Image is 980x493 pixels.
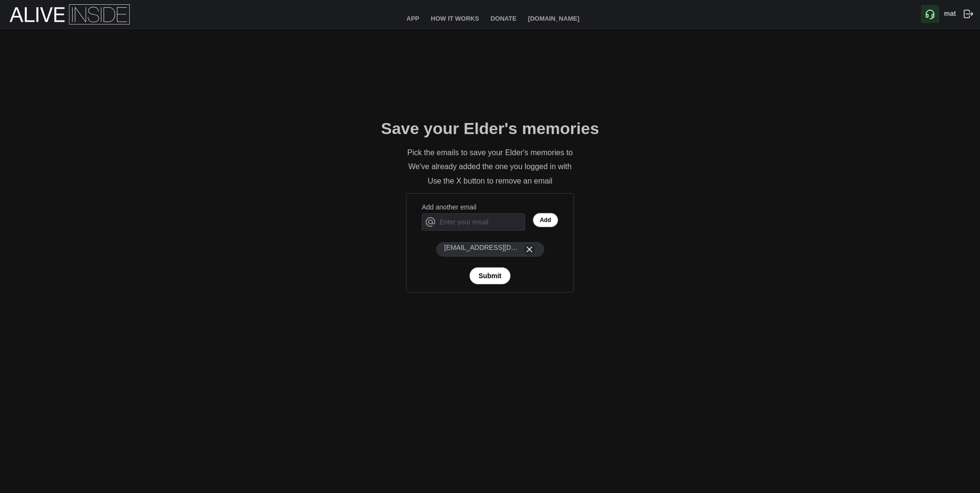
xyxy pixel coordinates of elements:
[373,110,607,147] h2: Save your Elder's memories
[444,243,523,256] div: [EMAIL_ADDRESS][DOMAIN_NAME]
[422,213,525,231] input: Enter your email
[407,147,573,161] div: Pick the emails to save your Elder's memories to
[469,267,510,284] button: Submit
[540,213,551,227] span: Add
[485,11,522,28] a: Donate
[533,213,558,227] button: Add
[10,4,130,25] img: Alive Inside Logo
[944,10,956,17] b: mat
[408,161,572,175] div: We've already added the one you logged in with
[401,11,425,28] a: App
[478,268,501,284] span: Submit
[425,11,485,28] a: How It Works
[428,175,552,187] div: Use the X button to remove an email
[422,202,477,213] label: Add another email
[522,11,585,28] a: [DOMAIN_NAME]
